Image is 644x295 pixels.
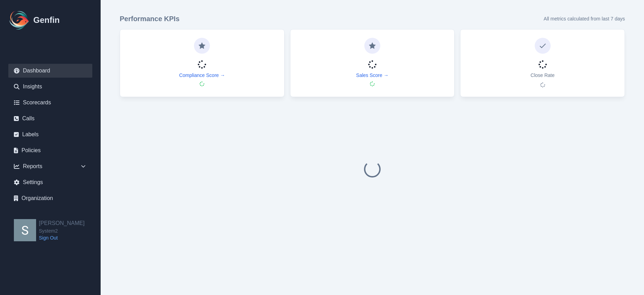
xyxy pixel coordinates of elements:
[8,144,92,157] a: Policies
[8,191,92,205] a: Organization
[544,15,625,22] p: All metrics calculated from last 7 days
[179,72,225,79] a: Compliance Score →
[33,15,60,26] h1: Genfin
[356,72,388,79] a: Sales Score →
[120,14,179,24] h3: Performance KPIs
[8,64,92,78] a: Dashboard
[531,72,554,79] p: Close Rate
[14,219,36,241] img: Savannah Sherard
[8,159,92,173] div: Reports
[8,80,92,94] a: Insights
[39,219,85,227] h2: [PERSON_NAME]
[8,9,31,31] img: Logo
[39,234,85,241] a: Sign Out
[39,227,85,234] span: System2
[8,175,92,189] a: Settings
[8,128,92,141] a: Labels
[8,96,92,110] a: Scorecards
[8,112,92,125] a: Calls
